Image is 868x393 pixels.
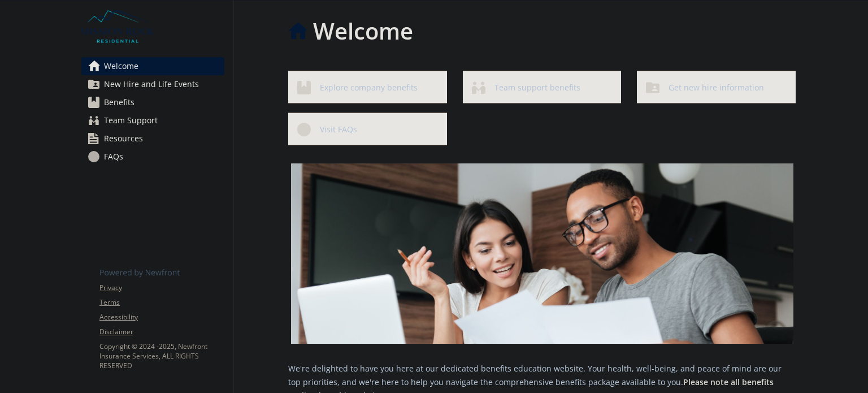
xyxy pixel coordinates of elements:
[99,327,224,337] a: Disclaimer
[81,75,224,93] a: New Hire and Life Events
[104,111,158,129] span: Team Support
[81,129,224,148] a: Resources
[313,14,413,48] h1: Welcome
[104,57,138,75] span: Welcome
[81,111,224,129] a: Team Support
[81,148,224,166] a: FAQs
[291,163,793,344] img: overview page banner
[104,129,143,148] span: Resources
[81,93,224,111] a: Benefits
[99,297,224,308] a: Terms
[81,57,224,75] a: Welcome
[463,71,622,103] button: Team support benefits
[99,283,224,293] a: Privacy
[288,71,447,103] button: Explore company benefits
[104,148,123,166] span: FAQs
[288,113,447,145] button: Visit FAQs
[494,77,580,98] span: Team support benefits
[104,75,199,93] span: New Hire and Life Events
[320,119,357,140] span: Visit FAQs
[104,93,134,111] span: Benefits
[320,77,418,98] span: Explore company benefits
[637,71,796,103] button: Get new hire information
[99,312,224,322] a: Accessibility
[99,342,224,370] p: Copyright © 2024 - 2025 , Newfront Insurance Services, ALL RIGHTS RESERVED
[669,77,764,98] span: Get new hire information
